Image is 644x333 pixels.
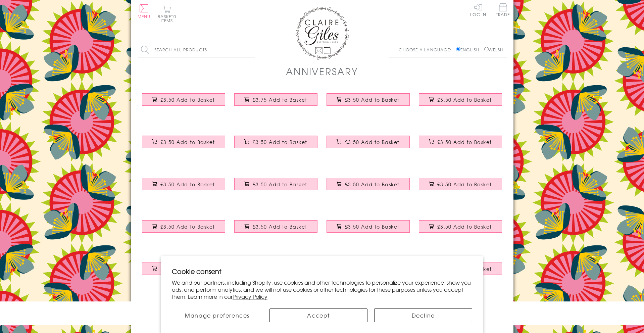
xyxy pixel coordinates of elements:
a: Wedding Card, Gold Heart, Congratulations on your pearl Anniversary £3.50 Add to Basket [414,215,507,244]
a: Log In [470,3,486,16]
a: 5th Wedding Anniversary Card, Congratulations, fabric butterfly Embellished £3.50 Add to Basket [322,173,414,202]
button: £3.50 Add to Basket [327,220,410,233]
a: Silver Wedding Anniversary Card, Silver Heart, fabric butterfly Embellished £3.50 Add to Basket [230,215,322,244]
a: Wedding Card, Flower Circle, Happy Anniversary, Embellished with pompoms £3.75 Add to Basket [230,88,322,117]
span: £3.50 Add to Basket [345,181,400,188]
button: Accept [269,308,367,322]
button: £3.50 Add to Basket [142,178,225,190]
button: £3.50 Add to Basket [234,178,317,190]
p: We and our partners, including Shopify, use cookies and other technologies to personalize your ex... [172,279,473,300]
p: Choose a language: [399,47,455,53]
img: Claire Giles Greetings Cards [295,7,349,60]
input: English [456,47,460,51]
span: 0 items [161,13,176,23]
span: Manage preferences [185,311,250,319]
span: £3.50 Add to Basket [345,223,400,230]
button: £3.75 Add to Basket [234,93,317,106]
button: £3.50 Add to Basket [419,220,502,233]
span: £3.50 Add to Basket [160,223,215,230]
span: £3.50 Add to Basket [253,223,307,230]
input: Search all products [138,42,255,57]
label: English [456,47,483,53]
a: Wedding Card, Mr & Mrs Awesome, blue block letters, with gold foil £3.50 Add to Basket [138,88,230,117]
input: Search [248,42,255,57]
span: £3.50 Add to Basket [160,181,215,188]
span: £3.50 Add to Basket [437,96,492,103]
a: Privacy Policy [233,292,267,300]
a: Wedding Card, Dots, Pearl Wedding Anniversary £3.50 Add to Basket [322,215,414,244]
button: £3.50 Add to Basket [419,136,502,148]
h1: Anniversary [286,64,358,78]
span: £3.50 Add to Basket [437,181,492,188]
button: £3.50 Add to Basket [419,178,502,190]
span: £3.50 Add to Basket [345,96,400,103]
span: £3.50 Add to Basket [437,139,492,145]
a: Husband Wedding Anniversary Card, Blue Heart, Embellished with a padded star £3.50 Add to Basket [230,131,322,159]
span: £3.50 Add to Basket [160,96,215,103]
a: Wife Wedding Anniverary Card, Pink Heart, fabric butterfly Embellished £3.50 Add to Basket [138,131,230,159]
span: Menu [138,13,151,19]
button: £3.50 Add to Basket [419,93,502,106]
a: Wedding Anniversary Card, Daughter and Son-in-law, fabric butterfly Embellished £3.50 Add to Basket [414,131,507,159]
a: Trade [496,3,510,18]
a: Wedding Anniversary Card, son and daughter-in-law, fabric butterfly embellished £3.50 Add to Basket [138,173,230,202]
span: £3.50 Add to Basket [253,139,307,145]
a: 1st Wedding Anniversary Card, Silver Heart, fabric butterfly Embellished £3.50 Add to Basket [230,173,322,202]
button: £3.50 Add to Basket [142,220,225,233]
input: Welsh [484,47,489,51]
span: Trade [496,3,510,16]
span: £3.50 Add to Basket [437,223,492,230]
button: £3.50 Add to Basket [327,136,410,148]
label: Welsh [484,47,503,53]
button: £3.50 Add to Basket [327,93,410,106]
a: Wedding Card, Heart, Happy Anniversary, embellished with a fabric butterfly £3.50 Add to Basket [322,88,414,117]
a: Wedding Card, Flowers, Mum and Step Dad Happy Anniversary £3.50 Add to Basket [322,131,414,159]
span: £3.50 Add to Basket [253,181,307,188]
a: Wedding Card, Hearts, Ruby Wedding Anniversary £3.50 Add to Basket [138,257,230,286]
a: Wedding Card, Heart, Beautiful Wife Anniversary £3.50 Add to Basket [414,88,507,117]
button: £3.50 Add to Basket [234,220,317,233]
button: £3.50 Add to Basket [142,263,225,275]
button: £3.50 Add to Basket [234,136,317,148]
button: Menu [138,4,151,18]
span: £3.50 Add to Basket [160,266,215,272]
h2: Cookie consent [172,267,473,276]
a: Wedding Card, Flowers, Silver Wedding Anniversary £3.50 Add to Basket [138,215,230,244]
button: Basket0 items [158,5,176,22]
button: Manage preferences [172,308,263,322]
span: £3.75 Add to Basket [253,96,307,103]
span: £3.50 Add to Basket [345,139,400,145]
a: 10th Wedding Anniversary Card, Congratulations, fabric butterfly Embellished £3.50 Add to Basket [414,173,507,202]
a: Wedding Card, Flowers, Diamond Wedding Anniversary £3.50 Add to Basket [138,300,230,329]
button: £3.50 Add to Basket [142,93,225,106]
button: £3.50 Add to Basket [142,136,225,148]
span: £3.50 Add to Basket [160,139,215,145]
button: £3.50 Add to Basket [327,178,410,190]
button: Decline [374,308,472,322]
